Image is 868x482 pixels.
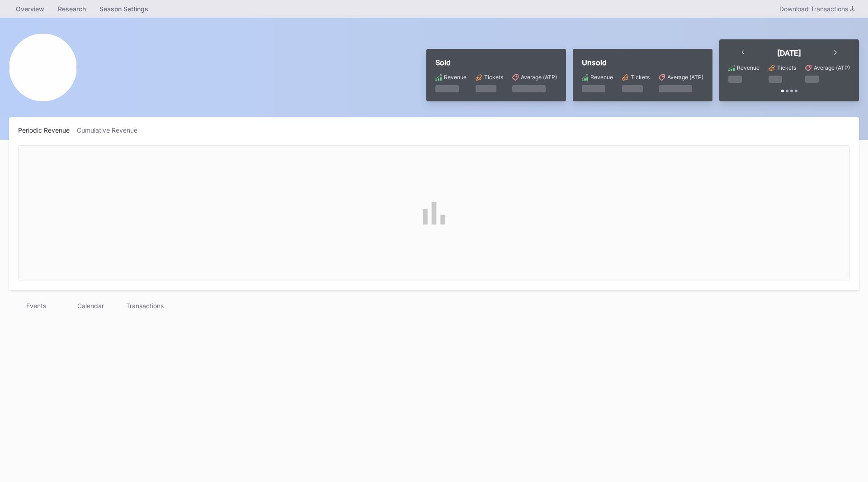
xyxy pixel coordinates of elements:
[51,2,93,15] a: Research
[777,64,796,71] div: Tickets
[779,5,854,13] div: Download Transactions
[777,48,801,57] div: [DATE]
[814,64,850,71] div: Average (ATP)
[631,74,650,81] div: Tickets
[63,299,118,312] div: Calendar
[93,2,155,15] a: Season Settings
[775,3,859,15] button: Download Transactions
[737,64,759,71] div: Revenue
[9,299,63,312] div: Events
[77,126,145,134] div: Cumulative Revenue
[582,58,703,67] div: Unsold
[9,2,51,15] a: Overview
[521,74,557,81] div: Average (ATP)
[444,74,467,81] div: Revenue
[590,74,613,81] div: Revenue
[484,74,503,81] div: Tickets
[18,126,77,134] div: Periodic Revenue
[667,74,703,81] div: Average (ATP)
[435,58,557,67] div: Sold
[118,299,172,312] div: Transactions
